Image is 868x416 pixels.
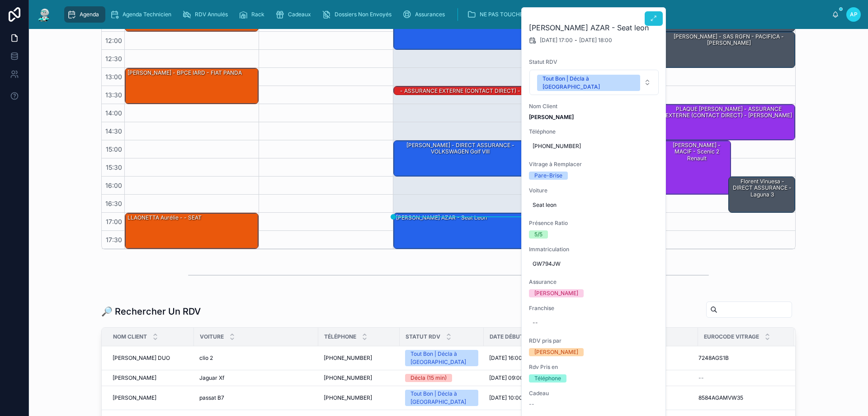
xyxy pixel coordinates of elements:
[533,201,656,209] span: Seat leon
[103,109,124,117] span: 14:00
[489,374,581,382] a: [DATE] 09:00
[103,91,124,99] span: 13:30
[406,333,440,340] span: Statut RDV
[103,55,124,62] span: 12:30
[199,374,313,382] a: Jaguar Xf
[529,220,659,227] span: Présence Ratio
[251,11,264,18] span: Rack
[394,86,527,96] div: - ASSURANCE EXTERNE (CONTACT DIRECT) - Bmw
[489,394,581,402] a: [DATE] 10:00
[103,127,124,135] span: 14:30
[324,374,372,382] span: [PHONE_NUMBER]
[200,333,224,340] span: Voiture
[529,187,659,194] span: Voiture
[125,213,258,249] div: LLAONETTA Aurélie - - SEAT
[480,11,527,18] span: NE PAS TOUCHER
[60,5,832,24] div: scrollable content
[113,374,189,382] a: [PERSON_NAME]
[273,6,317,23] a: Cadeaux
[103,200,124,207] span: 16:30
[529,363,659,371] span: Rdv Pris en
[529,58,659,66] span: Statut RDV
[529,161,659,168] span: Vitrage à Remplacer
[127,214,203,222] div: LLAONETTA Aurélie - - SEAT
[103,73,124,81] span: 13:00
[36,7,52,22] img: App logo
[113,333,147,340] span: Nom Client
[113,394,189,402] a: [PERSON_NAME]
[698,354,783,362] a: 7248AGS1B
[405,374,478,382] a: Décla (15 min)
[324,354,394,362] a: [PHONE_NUMBER]
[529,246,659,253] span: Immatriculation
[489,374,524,382] span: [DATE] 09:00
[662,105,795,140] div: PLAQUE [PERSON_NAME] - ASSURANCE EXTERNE (CONTACT DIRECT) - [PERSON_NAME]
[533,260,656,268] span: GW794JW
[533,319,538,326] div: --
[104,218,124,225] span: 17:00
[113,394,156,402] span: [PERSON_NAME]
[579,37,612,44] span: [DATE] 18:00
[104,145,124,153] span: 15:00
[662,141,731,194] div: [PERSON_NAME] - MACIF - scenic 2 renault
[464,6,545,23] a: NE PAS TOUCHER
[319,6,398,23] a: Dossiers Non Envoyés
[698,394,743,402] span: 8584AGAMVW35
[730,177,794,199] div: Florent Vinuesa - DIRECT ASSURANCE - laguna 3
[103,182,124,189] span: 16:00
[529,337,659,344] span: RDV pris par
[529,278,659,286] span: Assurance
[415,11,445,18] span: Assurances
[101,305,201,318] h1: 🔎 Rechercher Un RDV
[490,333,537,340] span: Date Début RDV
[850,11,858,18] span: AP
[199,394,313,402] a: passat B7
[575,37,577,44] span: -
[324,374,394,382] a: [PHONE_NUMBER]
[107,6,178,23] a: Agenda Technicien
[123,11,171,18] span: Agenda Technicien
[534,289,578,297] div: [PERSON_NAME]
[529,22,659,33] h2: [PERSON_NAME] AZAR - Seat leon
[394,14,527,49] div: 11:30 – 12:30: INFOS - ALLIANZ - Volvo xc60
[663,105,794,120] div: PLAQUE [PERSON_NAME] - ASSURANCE EXTERNE (CONTACT DIRECT) - [PERSON_NAME]
[529,390,659,397] span: Cadeau
[410,390,473,406] div: Tout Bon | Décla à [GEOGRAPHIC_DATA]
[335,11,392,18] span: Dossiers Non Envoyés
[64,6,105,23] a: Agenda
[663,33,794,48] div: [PERSON_NAME] - SAS RGFN - PACIFICA - [PERSON_NAME]
[405,350,478,366] a: Tout Bon | Décla à [GEOGRAPHIC_DATA]
[288,11,311,18] span: Cadeaux
[729,177,795,212] div: Florent Vinuesa - DIRECT ASSURANCE - laguna 3
[236,6,271,23] a: Rack
[698,374,704,382] span: --
[127,69,243,77] div: [PERSON_NAME] - BPCE IARD - FIAT PANDA
[663,141,730,163] div: [PERSON_NAME] - MACIF - scenic 2 renault
[199,354,213,362] span: clio 2
[324,394,394,402] a: [PHONE_NUMBER]
[410,350,473,366] div: Tout Bon | Décla à [GEOGRAPHIC_DATA]
[410,374,447,382] div: Décla (15 min)
[698,374,783,382] a: --
[400,6,451,23] a: Assurances
[324,333,356,340] span: Téléphone
[394,213,527,249] div: [PERSON_NAME] AZAR - Seat leon
[529,305,659,312] span: Franchise
[80,11,99,18] span: Agenda
[529,70,659,95] button: Select Button
[534,348,578,356] div: [PERSON_NAME]
[529,114,574,120] strong: [PERSON_NAME]
[534,230,542,239] div: 5/5
[534,374,561,383] div: Téléphone
[104,163,124,171] span: 15:30
[540,37,573,44] span: [DATE] 17:00
[113,354,170,362] span: [PERSON_NAME] DUO
[529,103,659,110] span: Nom Client
[324,354,372,362] span: [PHONE_NUMBER]
[324,394,372,402] span: [PHONE_NUMBER]
[542,75,635,91] div: Tout Bon | Décla à [GEOGRAPHIC_DATA]
[704,333,759,340] span: Eurocode Vitrage
[405,390,478,406] a: Tout Bon | Décla à [GEOGRAPHIC_DATA]
[489,354,522,362] span: [DATE] 16:00
[529,128,659,135] span: Téléphone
